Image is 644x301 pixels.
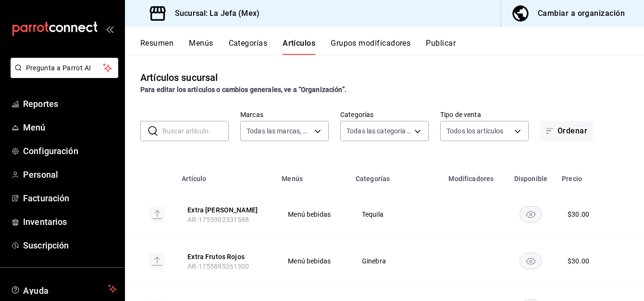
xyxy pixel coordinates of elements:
button: Menús [189,39,213,55]
span: Todas las marcas, Sin marca [247,126,311,136]
span: Ayuda [23,283,104,295]
button: availability-product [520,253,542,269]
th: Modificadores [443,160,506,191]
button: Ordenar [540,121,593,141]
span: Menú [23,121,117,134]
span: Pregunta a Parrot AI [26,63,103,73]
div: $ 30.00 [568,209,589,219]
h3: Sucursal: La Jefa (Mex) [167,8,260,19]
a: Pregunta a Parrot AI [7,70,118,80]
div: navigation tabs [140,39,644,55]
label: Categorías [340,111,429,118]
th: Menús [276,160,350,191]
button: Categorías [229,39,268,55]
label: Marcas [240,111,329,118]
input: Buscar artículo [162,121,229,141]
span: Ginebra [362,258,431,264]
span: Inventarios [23,215,117,228]
span: Reportes [23,97,117,110]
span: Todas las categorías, Sin categoría [347,126,411,136]
div: Artículos sucursal [140,70,218,85]
span: Todos los artículos [446,126,504,136]
span: Tequila [362,211,431,218]
th: Artículo [176,160,276,191]
button: open_drawer_menu [106,25,113,33]
span: Suscripción [23,239,117,252]
button: Resumen [140,39,173,55]
button: Grupos modificadores [331,39,410,55]
span: Personal [23,168,117,181]
button: edit-product-location [187,252,264,262]
th: Disponible [506,160,556,191]
button: Artículos [283,39,315,55]
th: Precio [556,160,614,191]
button: availability-product [520,206,542,222]
span: Facturación [23,192,117,205]
span: Menú bebidas [288,258,338,264]
button: Publicar [426,39,456,55]
button: Pregunta a Parrot AI [11,58,118,78]
div: Cambiar a organización [538,7,625,20]
strong: Para editar los artículos o cambios generales, ve a “Organización”. [140,86,347,93]
span: AR-1755902331588 [187,216,249,223]
th: Categorías [350,160,443,191]
div: $ 30.00 [568,256,589,266]
label: Tipo de venta [440,111,529,118]
span: Menú bebidas [288,211,338,218]
span: Configuración [23,144,117,157]
button: edit-product-location [187,205,264,215]
span: AR-1755895261300 [187,262,249,270]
